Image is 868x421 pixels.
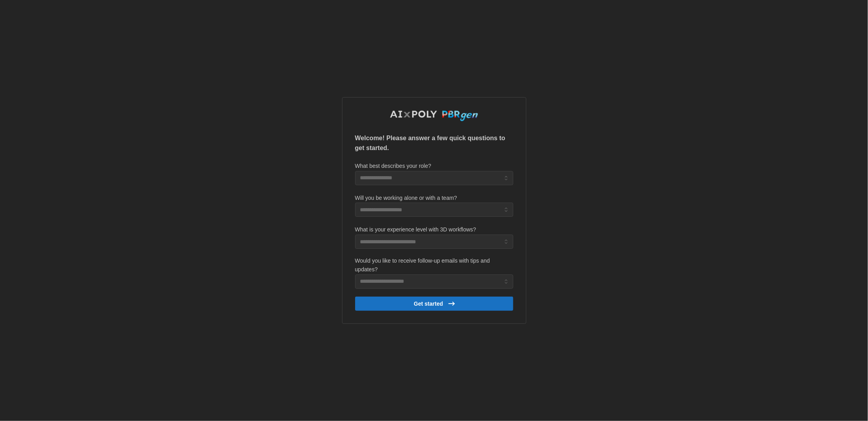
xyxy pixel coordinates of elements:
[355,194,457,203] label: Will you be working alone or with a team?
[355,226,477,234] label: What is your experience level with 3D workflows?
[414,297,443,310] span: Get started
[355,133,513,153] p: Welcome! Please answer a few quick questions to get started.
[355,162,431,171] label: What best describes your role?
[355,257,513,274] label: Would you like to receive follow-up emails with tips and updates?
[390,110,478,122] img: AIxPoly PBRgen
[355,297,513,311] button: Get started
